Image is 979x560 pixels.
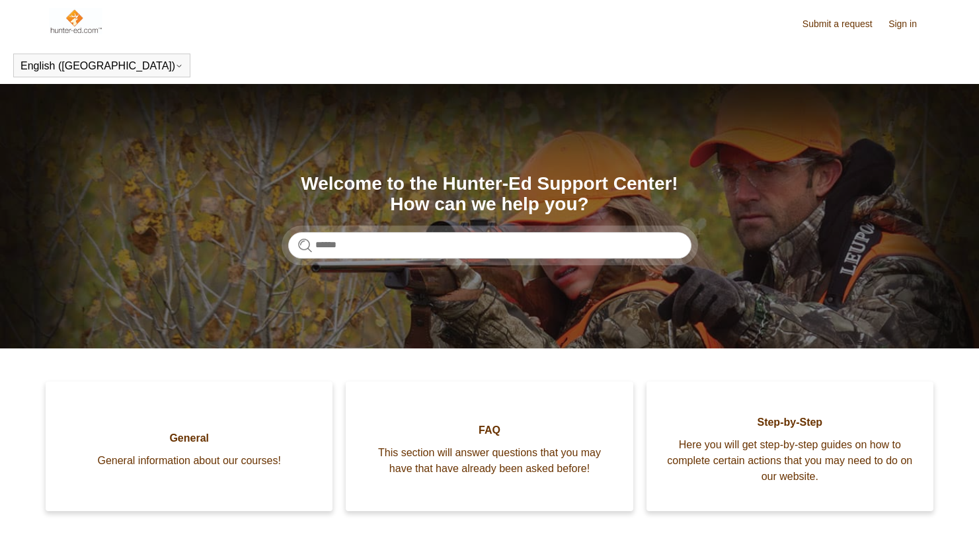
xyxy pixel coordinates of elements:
[288,232,691,259] input: Search
[49,8,102,34] img: Hunter-Ed Help Center home page
[20,60,183,72] button: English ([GEOGRAPHIC_DATA])
[65,453,313,469] span: General information about our courses!
[366,422,613,438] span: FAQ
[288,174,691,215] h1: Welcome to the Hunter-Ed Support Center! How can we help you?
[646,381,933,511] a: Step-by-Step Here you will get step-by-step guides on how to complete certain actions that you ma...
[888,17,930,31] a: Sign in
[666,415,914,430] span: Step-by-Step
[65,430,313,446] span: General
[46,381,333,511] a: General General information about our courses!
[366,445,613,477] span: This section will answer questions that you may have that have already been asked before!
[346,381,633,511] a: FAQ This section will answer questions that you may have that have already been asked before!
[666,437,914,485] span: Here you will get step-by-step guides on how to complete certain actions that you may need to do ...
[803,17,886,31] a: Submit a request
